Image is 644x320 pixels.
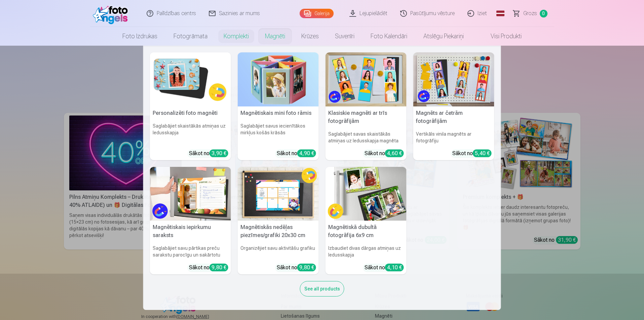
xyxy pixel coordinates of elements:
a: Galerija [300,9,334,18]
a: Foto kalendāri [363,27,415,46]
a: Magnētiskais iepirkumu sarakstsMagnētiskais iepirkumu sarakstsSaglabājiet savu pārtikas preču sar... [150,167,231,275]
a: Fotogrāmata [165,27,216,46]
img: Magnēts ar četrām fotogrāfijām [413,52,494,106]
img: Magnētiskais mini foto rāmis [238,52,319,106]
a: Magnētiskā dubultā fotogrāfija 6x9 cmMagnētiskā dubultā fotogrāfija 6x9 cmIzbaudiet divas dārgas ... [326,167,407,275]
div: Sākot no [365,264,404,272]
h6: Saglabājiet skaistākās atmiņas uz ledusskapja [150,120,231,147]
div: Sākot no [189,264,228,272]
a: Magnēts ar četrām fotogrāfijāmMagnēts ar četrām fotogrāfijāmVertikāls vinila magnēts ar fotogrāfi... [413,52,494,160]
h6: Vertikāls vinila magnēts ar fotogrāfiju [413,128,494,147]
h5: Magnētiskās nedēļas piezīmes/grafiki 20x30 cm [238,221,319,242]
h5: Magnētiskais iepirkumu saraksts [150,221,231,242]
div: Sākot no [277,264,316,272]
h6: Saglabājiet savu pārtikas preču sarakstu parocīgu un sakārtotu [150,242,231,261]
a: Suvenīri [327,27,363,46]
a: Magnētiskās nedēļas piezīmes/grafiki 20x30 cmMagnētiskās nedēļas piezīmes/grafiki 20x30 cmOrganiz... [238,167,319,275]
div: 4,10 € [385,264,404,271]
div: 3,90 € [210,149,228,157]
h5: Klasiskie magnēti ar trīs fotogrāfijām [326,106,407,128]
a: Komplekti [216,27,257,46]
div: 4,60 € [385,149,404,157]
span: Grozs [523,9,537,17]
h5: Magnēts ar četrām fotogrāfijām [413,106,494,128]
img: /fa1 [93,3,131,24]
img: Magnētiskās nedēļas piezīmes/grafiki 20x30 cm [238,167,319,221]
img: Magnētiskais iepirkumu saraksts [150,167,231,221]
a: Atslēgu piekariņi [415,27,472,46]
div: 5,40 € [473,149,492,157]
div: Sākot no [452,149,492,157]
span: 0 [540,10,547,17]
h5: Personalizēti foto magnēti [150,106,231,120]
div: Sākot no [189,149,228,157]
h6: Izbaudiet divas dārgas atmiņas uz ledusskapja [326,242,407,261]
img: Klasiskie magnēti ar trīs fotogrāfijām [326,52,407,106]
h6: Saglabājiet savus iecienītākos mirkļus košās krāsās [238,120,319,147]
a: Klasiskie magnēti ar trīs fotogrāfijāmKlasiskie magnēti ar trīs fotogrāfijāmSaglabājiet savas ska... [326,52,407,160]
div: 4,90 € [297,149,316,157]
a: Visi produkti [472,27,530,46]
a: See all products [300,285,344,292]
img: Magnētiskā dubultā fotogrāfija 6x9 cm [326,167,407,221]
a: Magnētiskais mini foto rāmisMagnētiskais mini foto rāmisSaglabājiet savus iecienītākos mirkļus ko... [238,52,319,160]
div: 9,80 € [210,264,228,271]
div: Sākot no [365,149,404,157]
a: Personalizēti foto magnētiPersonalizēti foto magnētiSaglabājiet skaistākās atmiņas uz ledusskapja... [150,52,231,160]
h6: Organizējiet savu aktivitāšu grafiku [238,242,319,261]
div: Sākot no [277,149,316,157]
div: See all products [300,281,344,296]
a: Krūzes [293,27,327,46]
a: Foto izdrukas [114,27,165,46]
h5: Magnētiskā dubultā fotogrāfija 6x9 cm [326,221,407,242]
h5: Magnētiskais mini foto rāmis [238,106,319,120]
img: Personalizēti foto magnēti [150,52,231,106]
a: Magnēti [257,27,293,46]
div: 9,80 € [297,264,316,271]
h6: Saglabājiet savas skaistākās atmiņas uz ledusskapja magnēta [326,128,407,147]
